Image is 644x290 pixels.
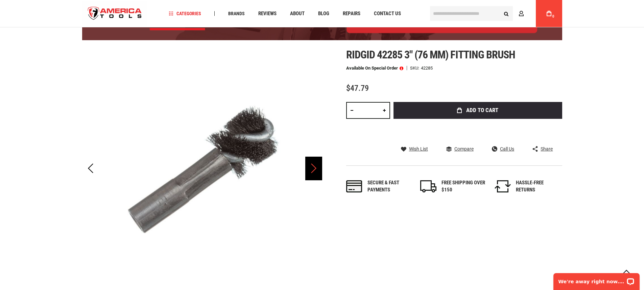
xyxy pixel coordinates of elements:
[552,15,554,18] span: 0
[343,11,360,16] span: Repairs
[318,11,329,16] span: Blog
[442,179,485,194] div: FREE SHIPPING OVER $150
[346,83,369,93] span: $47.79
[346,48,515,61] span: Ridgid 42285 3" (76 mm) fitting brush
[371,9,404,18] a: Contact Us
[492,146,514,152] a: Call Us
[367,179,411,194] div: Secure & fast payments
[169,11,201,16] span: Categories
[500,147,514,151] span: Call Us
[346,66,403,71] p: Available on Special Order
[454,147,474,151] span: Compare
[346,180,362,192] img: payments
[374,11,401,16] span: Contact Us
[287,9,308,18] a: About
[392,121,564,140] iframe: Secure express checkout frame
[495,180,511,192] img: returns
[82,1,148,26] img: America Tools
[290,11,305,16] span: About
[421,66,433,70] div: 42285
[340,9,363,18] a: Repairs
[228,11,245,16] span: Brands
[466,107,498,113] span: Add to Cart
[549,269,644,290] iframe: LiveChat chat widget
[541,147,553,151] span: Share
[446,146,474,152] a: Compare
[315,9,332,18] a: Blog
[166,9,204,18] a: Categories
[225,9,248,18] a: Brands
[409,147,428,151] span: Wish List
[258,11,277,16] span: Reviews
[500,7,513,20] button: Search
[410,66,421,70] strong: SKU
[82,49,322,288] img: RIDGID 42285 3" (76 MM) FITTING BRUSH
[516,179,560,194] div: HASSLE-FREE RETURNS
[401,146,428,152] a: Wish List
[420,180,436,192] img: shipping
[82,49,99,288] div: Previous
[82,1,148,26] a: store logo
[255,9,280,18] a: Reviews
[305,49,322,288] div: Next
[393,102,562,119] button: Add to Cart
